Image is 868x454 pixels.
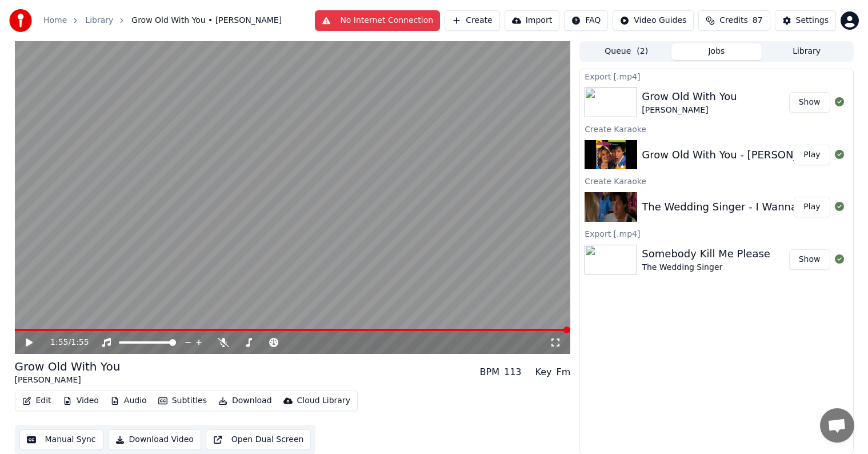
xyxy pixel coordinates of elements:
div: Grow Old With You - [PERSON_NAME] [642,147,833,163]
div: 113 [504,365,522,379]
div: [PERSON_NAME] [642,105,737,116]
button: Play [794,197,830,217]
button: Download Video [108,429,201,450]
div: Export [.mp4] [580,69,853,83]
button: Play [794,145,830,165]
span: 87 [753,15,763,26]
button: Manual Sync [19,429,103,450]
button: Create [445,10,500,31]
div: Create Karaoke [580,122,853,136]
div: Settings [796,15,829,26]
div: [PERSON_NAME] [15,375,121,386]
button: Library [762,43,852,60]
div: / [50,337,78,348]
button: Credits87 [698,10,770,31]
button: Show [789,92,830,113]
div: Somebody Kill Me Please [642,246,770,262]
span: Grow Old With You • [PERSON_NAME] [131,15,282,26]
button: Queue [581,43,671,60]
img: youka [9,9,32,32]
button: Jobs [671,43,762,60]
span: ( 2 ) [637,46,648,57]
button: Subtitles [154,393,211,409]
button: Audio [106,393,151,409]
button: FAQ [564,10,608,31]
button: Show [789,249,830,270]
button: Import [505,10,559,31]
button: Open Dual Screen [206,429,311,450]
button: Video [58,393,103,409]
button: Video Guides [613,10,694,31]
a: Home [43,15,67,26]
button: Download [214,393,277,409]
div: Key [535,365,552,379]
button: Settings [775,10,836,31]
div: Grow Old With You [642,89,737,105]
div: Create Karaoke [580,174,853,188]
button: Edit [18,393,56,409]
div: BPM [480,365,499,379]
span: 1:55 [71,337,89,348]
div: The Wedding Singer [642,262,770,273]
button: No Internet Connection [315,10,440,31]
div: Open chat [820,408,854,443]
span: 1:55 [50,337,68,348]
div: Cloud Library [297,395,350,407]
div: Fm [557,365,571,379]
div: Export [.mp4] [580,226,853,240]
a: Library [85,15,113,26]
div: Grow Old With You [15,359,121,375]
span: Credits [719,15,747,26]
nav: breadcrumb [43,15,282,26]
